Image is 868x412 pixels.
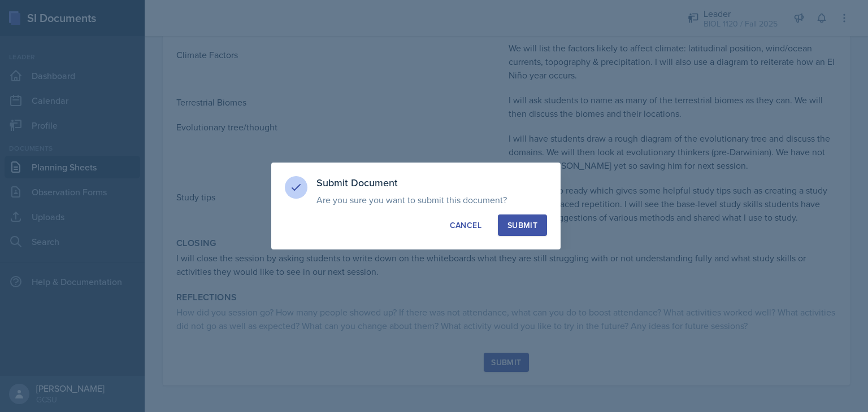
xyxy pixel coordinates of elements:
[450,220,481,231] div: Cancel
[316,176,547,190] h3: Submit Document
[498,214,547,236] button: Submit
[507,220,537,231] div: Submit
[440,214,491,236] button: Cancel
[316,194,547,205] p: Are you sure you want to submit this document?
